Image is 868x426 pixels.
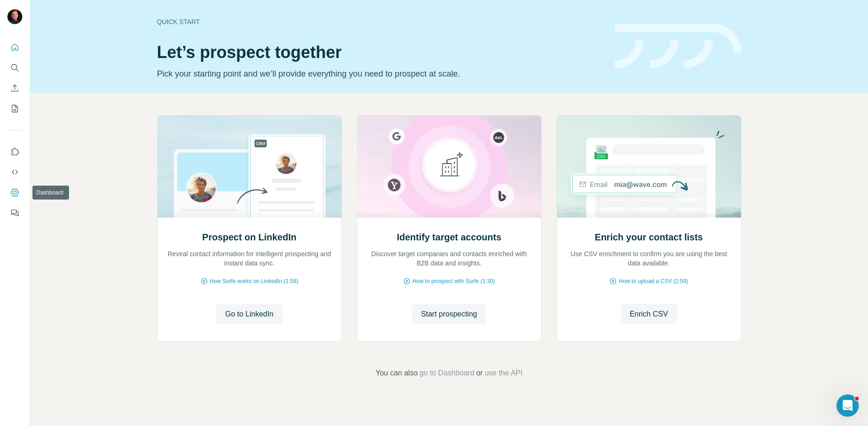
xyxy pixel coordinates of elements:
[7,205,22,221] button: Feedback
[157,43,604,62] h1: Let’s prospect together
[157,67,604,80] p: Pick your starting point and we’ll provide everything you need to prospect at scale.
[421,309,477,320] span: Start prospecting
[157,17,604,26] div: Quick start
[397,231,501,244] h2: Identify target accounts
[202,231,296,244] h2: Prospect on LinkedIn
[157,116,342,218] img: Prospect on LinkedIn
[210,277,298,285] span: How Surfe works on LinkedIn (1:58)
[412,277,495,285] span: How to prospect with Surfe (1:30)
[7,184,22,201] button: Dashboard
[7,59,22,76] button: Search
[357,116,542,218] img: Identify target accounts
[7,9,22,24] img: Avatar
[7,39,22,56] button: Quick start
[7,100,22,117] button: My lists
[167,249,332,268] p: Reveal contact information for intelligent prospecting and instant data sync.
[412,304,487,324] button: Start prospecting
[485,368,523,379] button: use the API
[566,249,732,268] p: Use CSV enrichment to confirm you are using the best data available.
[619,277,688,285] span: How to upload a CSV (2:59)
[836,394,859,417] iframe: Intercom live chat
[375,368,418,379] span: You can also
[557,116,741,218] img: Enrich your contact lists
[7,164,22,181] button: Use Surfe API
[419,368,474,379] button: go to Dashboard
[225,309,273,320] span: Go to LinkedIn
[621,304,678,324] button: Enrich CSV
[615,24,741,69] img: banner
[7,143,22,160] button: Use Surfe on LinkedIn
[476,368,483,379] span: or
[7,80,22,97] button: Enrich CSV
[216,304,283,324] button: Go to LinkedIn
[595,231,703,244] h2: Enrich your contact lists
[630,309,668,320] span: Enrich CSV
[367,249,532,268] p: Discover target companies and contacts enriched with B2B data and insights.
